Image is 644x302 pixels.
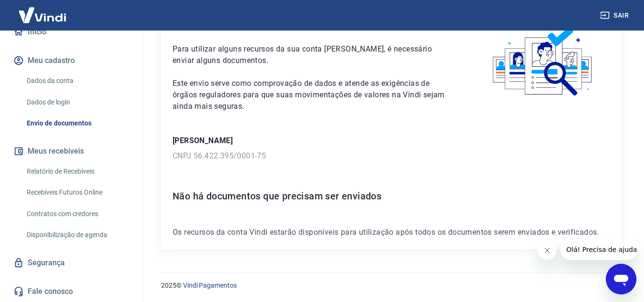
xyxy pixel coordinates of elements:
[23,114,131,133] a: Envio de documentos
[11,50,131,71] button: Meu cadastro
[173,150,610,162] p: CNPJ 56.422.395/0001-75
[173,135,610,146] p: [PERSON_NAME]
[23,93,131,112] a: Dados de login
[11,0,73,30] img: Vindi
[183,281,237,289] a: Vindi Pagamentos
[11,141,131,162] button: Meus recebíveis
[173,43,454,66] p: Para utilizar alguns recursos da sua conta [PERSON_NAME], é necessário enviar alguns documentos.
[23,225,131,245] a: Disponibilização de agenda
[23,183,131,202] a: Recebíveis Futuros Online
[6,7,80,14] span: Olá! Precisa de ajuda?
[23,71,131,91] a: Dados da conta
[173,188,610,204] h6: Não há documentos que precisam ser enviados
[11,252,131,273] a: Segurança
[538,241,557,260] iframe: Fechar mensagem
[11,21,131,42] a: Início
[23,204,131,224] a: Contratos com credores
[173,78,454,112] p: Este envio serve como comprovação de dados e atende as exigências de órgãos reguladores para que ...
[173,227,610,238] p: Os recursos da conta Vindi estarão disponíveis para utilização após todos os documentos serem env...
[11,281,131,302] a: Fale conosco
[606,264,636,294] iframe: Botão para abrir a janela de mensagens
[161,281,621,291] p: 2025 ©
[477,24,610,99] img: waiting_documents.41d9841a9773e5fdf392cede4d13b617.svg
[598,7,633,24] button: Sair
[23,162,131,181] a: Relatório de Recebíveis
[561,239,636,260] iframe: Mensagem da empresa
